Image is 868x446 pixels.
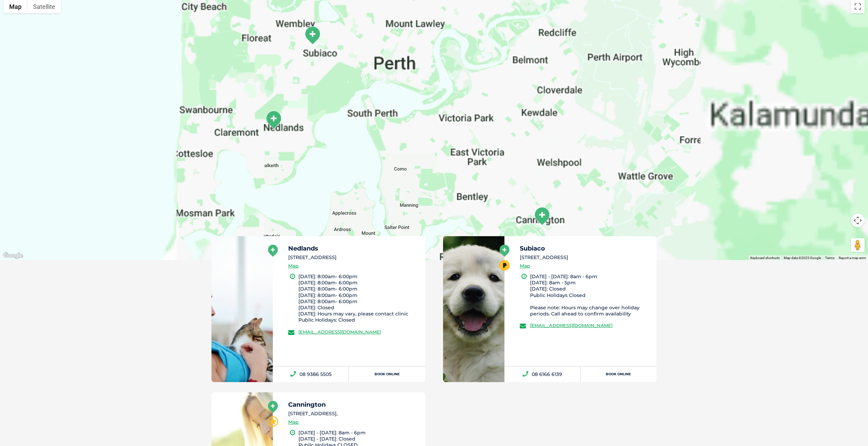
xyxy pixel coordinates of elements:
[2,251,24,260] a: Open this area in Google Maps (opens a new window)
[784,256,821,260] span: Map data ©2025 Google
[288,402,419,408] h5: Cannington
[750,256,780,260] button: Keyboard shortcuts
[520,245,651,252] h5: Subiaco
[298,273,419,323] li: [DATE]: 8:00am- 6:00pm [DATE]: 8:00am- 6:00pm [DATE]: 8:00am- 6:00pm [DATE]: 8:00am- 6:00pm [DATE...
[530,323,613,328] a: [EMAIL_ADDRESS][DOMAIN_NAME]
[288,245,419,252] h5: Nedlands
[504,366,580,382] a: 08 6166 6139
[530,273,651,317] li: [DATE] - [DATE]: 8am - 6pm [DATE]: 8am - 5pm [DATE]: Closed Public Holidays Closed Please note: H...
[2,251,24,260] img: Google
[265,110,282,129] div: Nedlands
[520,254,651,261] li: [STREET_ADDRESS]
[288,262,299,270] a: Map
[580,366,657,382] a: Book Online
[304,26,321,45] div: Subiaco
[288,418,299,426] a: Map
[288,410,419,417] li: [STREET_ADDRESS],
[825,256,835,260] a: Terms (opens in new tab)
[839,256,866,260] a: Report a map error
[349,366,425,382] a: Book Online
[851,238,865,252] button: Drag Pegman onto the map to open Street View
[273,366,349,382] a: 08 9386 5505
[851,214,865,227] button: Map camera controls
[288,254,419,261] li: [STREET_ADDRESS]
[533,207,550,226] div: Cannington
[520,262,530,270] a: Map
[298,329,381,335] a: [EMAIL_ADDRESS][DOMAIN_NAME]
